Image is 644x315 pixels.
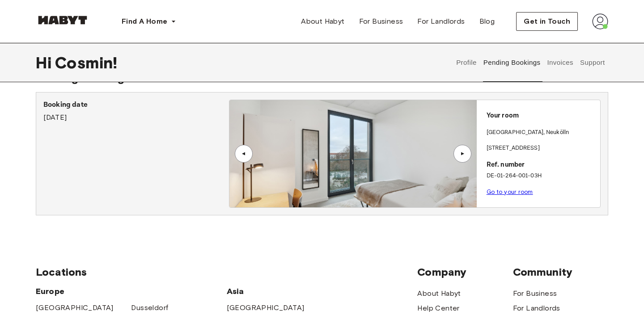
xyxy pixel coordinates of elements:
span: About Habyt [301,16,344,27]
span: Hi [36,53,55,72]
span: Blog [479,16,495,27]
button: Find A Home [114,13,183,30]
button: Support [579,43,606,82]
a: [GEOGRAPHIC_DATA] [36,302,114,313]
button: Profile [455,43,478,82]
p: Booking date [43,100,229,110]
img: avatar [592,13,608,29]
span: Community [513,265,608,279]
a: For Landlords [513,303,560,314]
a: For Business [513,288,557,299]
span: Cosmin ! [55,53,117,72]
button: Pending Bookings [482,43,542,82]
span: For Landlords [417,16,465,27]
a: Blog [472,13,502,30]
span: Locations [36,265,417,279]
p: DE-01-264-001-03H [487,172,597,181]
span: Get in Touch [524,16,570,27]
p: Ref. number [487,160,597,170]
div: user profile tabs [453,43,608,82]
p: Your room [487,111,597,121]
a: For Business [352,13,411,30]
img: Image of the room [229,100,476,207]
p: [GEOGRAPHIC_DATA] , Neukölln [487,128,569,137]
a: About Habyt [417,288,461,299]
img: Habyt [36,16,89,25]
a: Dusseldorf [131,302,168,313]
div: [DATE] [43,100,229,123]
a: Help Center [417,303,459,314]
span: For Business [359,16,403,27]
span: Company [417,265,513,279]
button: Invoices [546,43,574,82]
div: ▲ [239,151,248,156]
span: Europe [36,286,227,297]
a: [GEOGRAPHIC_DATA] [227,302,305,313]
span: Asia [227,286,322,297]
p: [STREET_ADDRESS] [487,144,597,153]
a: For Landlords [410,13,472,30]
a: About Habyt [294,13,352,30]
button: Get in Touch [516,12,578,31]
a: Go to your room [487,189,533,195]
div: ▲ [458,151,467,156]
span: Find A Home [122,16,167,27]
